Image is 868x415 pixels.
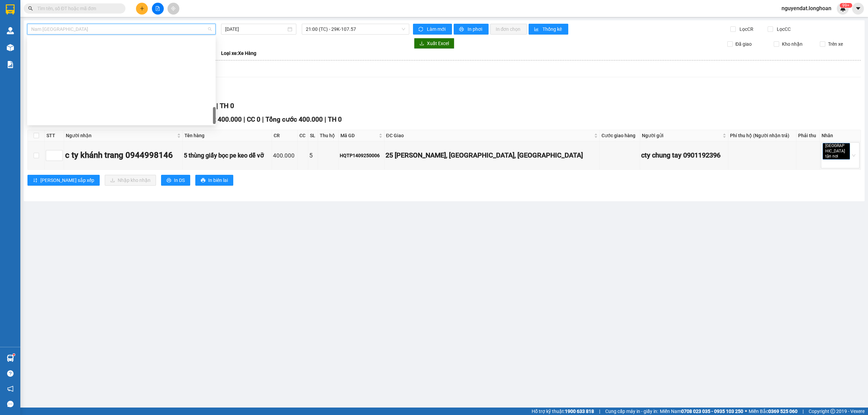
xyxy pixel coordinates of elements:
span: Mã GD [340,132,377,139]
div: c ty khánh trang 0944998146 [65,149,181,162]
span: sort-ascending [33,178,38,183]
span: plus [140,6,144,11]
span: Loại xe: Xe Hàng [221,49,256,57]
span: In phơi [468,25,483,33]
button: file-add [152,3,164,15]
span: | [243,116,245,123]
span: bar-chart [534,27,540,32]
img: warehouse-icon [7,27,14,34]
th: SL [308,130,318,141]
span: search [28,6,33,11]
input: Tìm tên, số ĐT hoặc mã đơn [37,5,117,12]
span: Đã giao [733,40,754,48]
img: warehouse-icon [7,44,14,51]
span: aim [171,6,176,11]
img: warehouse-icon [7,355,14,362]
button: caret-down [852,3,864,15]
span: TH 0 [328,116,342,123]
sup: 1 [13,354,15,356]
span: ⚪️ [745,410,747,413]
span: [GEOGRAPHIC_DATA] tận nơi [823,143,850,160]
span: Người gửi [642,132,721,139]
span: message [7,401,14,407]
span: Cung cấp máy in - giấy in: [605,408,658,415]
span: Lọc CR [737,25,754,33]
span: Làm mới [427,25,447,33]
th: STT [45,130,64,141]
span: caret-down [855,5,861,12]
th: CR [272,130,298,141]
button: downloadXuất Excel [414,38,454,49]
img: solution-icon [7,61,14,68]
button: plus [136,3,148,15]
span: In biên lai [208,177,228,184]
th: Phải thu [796,130,820,141]
th: Thu hộ [318,130,338,141]
span: download [419,41,424,46]
input: 14/09/2025 [225,25,286,33]
strong: 0708 023 035 - 0935 103 250 [681,409,743,414]
div: Nhãn [822,132,859,139]
div: 5 thùng giấy bọc pe keo dễ vỡ [184,151,270,160]
span: file-add [155,6,160,11]
span: printer [201,178,205,183]
span: nguyendat.longhoan [776,4,837,13]
span: question-circle [7,370,14,377]
img: logo-vxr [6,4,15,15]
button: sort-ascending[PERSON_NAME] sắp xếp [27,175,100,186]
span: | [803,408,804,415]
span: CC 0 [247,116,260,123]
img: icon-new-feature [840,5,846,12]
button: aim [167,3,179,15]
div: 5 [309,151,317,160]
span: | [262,116,264,123]
th: CC [298,130,308,141]
strong: 0369 525 060 [768,409,797,414]
span: Hỗ trợ kỹ thuật: [532,408,594,415]
div: HQTP1409250006 [340,152,383,159]
span: TH 0 [220,102,234,110]
button: In đơn chọn [490,24,527,35]
span: sync [418,27,424,32]
span: | [599,408,600,415]
span: Miền Nam [660,408,743,415]
span: notification [7,386,14,392]
button: printerIn biên lai [195,175,233,186]
span: Tổng cước 400.000 [265,116,323,123]
span: In DS [174,177,185,184]
span: Miền Bắc [749,408,797,415]
span: Thống kê [542,25,563,33]
button: printerIn DS [161,175,190,186]
div: cty chung tay 0901192396 [641,150,727,161]
span: ĐC Giao [386,132,593,139]
div: 25 [PERSON_NAME], [GEOGRAPHIC_DATA], [GEOGRAPHIC_DATA] [386,150,598,161]
span: close [839,155,843,158]
button: bar-chartThống kê [529,24,568,35]
span: printer [459,27,465,32]
span: Lọc CC [774,25,792,33]
span: Người nhận [66,132,176,139]
th: Tên hàng [183,130,272,141]
div: 400.000 [273,151,297,160]
span: copyright [830,409,835,414]
span: Kho nhận [779,40,805,48]
span: | [216,102,218,110]
span: Nam Trung Bắc QL1A [31,24,212,34]
strong: 1900 633 818 [565,409,594,414]
button: syncLàm mới [413,24,452,35]
span: | [324,116,326,123]
th: Phí thu hộ (Người nhận trả) [728,130,796,141]
span: printer [166,178,171,183]
span: CR 400.000 [208,116,242,123]
th: Cước giao hàng [600,130,640,141]
sup: 425 [840,3,852,8]
span: Xuất Excel [427,40,449,47]
button: printerIn phơi [454,24,489,35]
span: 21:00 (TC) - 29K-107.57 [306,24,406,34]
td: HQTP1409250006 [339,141,384,170]
span: [PERSON_NAME] sắp xếp [40,177,94,184]
span: Trên xe [825,40,846,48]
button: downloadNhập kho nhận [105,175,156,186]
